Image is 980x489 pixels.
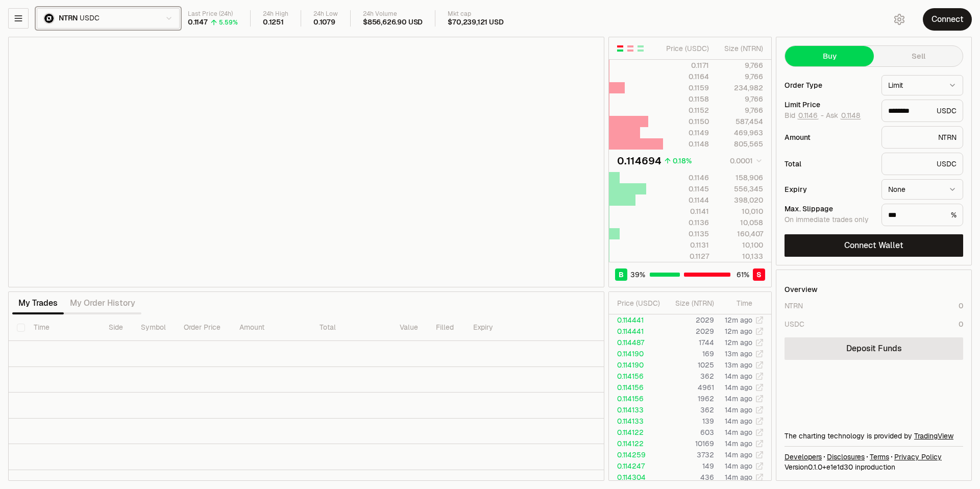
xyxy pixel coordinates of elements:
[188,18,208,27] div: 0.1147
[718,60,763,70] div: 9,766
[64,293,141,313] button: My Order History
[664,415,715,427] td: 139
[391,314,428,341] th: Value
[718,206,763,216] div: 10,010
[626,44,634,53] button: Show Sell Orders Only
[313,10,338,18] div: 24h Low
[785,284,818,295] div: Overview
[664,206,709,216] div: 0.1141
[725,327,752,336] time: 12m ago
[725,372,752,381] time: 14m ago
[785,337,963,360] a: Deposit Funds
[664,229,709,239] div: 0.1135
[617,154,661,168] div: 0.114694
[664,449,715,460] td: 3732
[718,139,763,149] div: 805,565
[725,405,752,414] time: 14m ago
[609,382,664,393] td: 0.114156
[881,204,963,226] div: %
[664,359,715,371] td: 1025
[725,315,752,325] time: 12m ago
[313,18,335,27] div: 0.1079
[718,71,763,82] div: 9,766
[959,301,963,311] div: 0
[718,184,763,194] div: 556,345
[609,314,664,326] td: 0.114441
[664,184,709,194] div: 0.1145
[718,105,763,115] div: 9,766
[840,111,861,119] button: 0.1148
[881,100,963,122] div: USDC
[672,298,714,308] div: Size ( NTRN )
[17,324,25,332] button: Select all
[664,173,709,183] div: 0.1146
[725,349,752,358] time: 13m ago
[718,83,763,93] div: 234,982
[231,314,311,341] th: Amount
[664,139,709,149] div: 0.1148
[363,18,423,27] div: $856,626.90 USD
[725,394,752,403] time: 14m ago
[881,179,963,200] button: None
[609,427,664,438] td: 0.114122
[428,314,465,341] th: Filled
[718,229,763,239] div: 160,407
[448,10,503,18] div: Mkt cap
[785,101,873,108] div: Limit Price
[664,251,709,261] div: 0.1127
[664,371,715,382] td: 362
[59,14,78,23] span: NTRN
[609,415,664,427] td: 0.114133
[311,314,391,341] th: Total
[664,94,709,104] div: 0.1158
[80,14,99,23] span: USDC
[664,404,715,415] td: 362
[881,153,963,175] div: USDC
[26,314,100,341] th: Time
[894,452,942,462] a: Privacy Policy
[785,319,804,329] div: USDC
[723,298,752,308] div: Time
[785,301,803,311] div: NTRN
[725,417,752,426] time: 14m ago
[718,240,763,250] div: 10,100
[923,8,972,31] button: Connect
[718,195,763,205] div: 398,020
[664,83,709,93] div: 0.1159
[44,14,54,23] img: NTRN Logo
[718,128,763,138] div: 469,963
[448,18,503,27] div: $70,239,121 USD
[664,128,709,138] div: 0.1149
[664,427,715,438] td: 603
[725,439,752,448] time: 14m ago
[785,134,873,141] div: Amount
[188,10,238,18] div: Last Price (24h)
[725,428,752,437] time: 14m ago
[664,217,709,228] div: 0.1136
[609,359,664,371] td: 0.114190
[718,251,763,261] div: 10,133
[718,217,763,228] div: 10,058
[609,348,664,359] td: 0.114190
[465,314,537,341] th: Expiry
[609,371,664,382] td: 0.114156
[756,270,762,280] span: S
[785,215,873,225] div: On immediate trades only
[797,111,819,119] button: 0.1146
[785,82,873,89] div: Order Type
[609,449,664,460] td: 0.114259
[785,205,873,212] div: Max. Slippage
[12,293,64,313] button: My Trades
[664,43,709,54] div: Price ( USDC )
[785,160,873,167] div: Total
[959,319,963,329] div: 0
[219,18,238,27] div: 5.59%
[619,270,624,280] span: B
[664,71,709,82] div: 0.1164
[785,452,822,462] a: Developers
[725,338,752,347] time: 12m ago
[664,337,715,348] td: 1744
[609,326,664,337] td: 0.114441
[664,195,709,205] div: 0.1144
[609,472,664,483] td: 0.114304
